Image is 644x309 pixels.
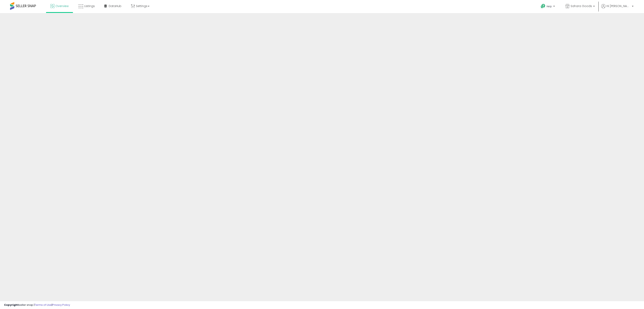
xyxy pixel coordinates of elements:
[571,4,592,8] span: Sahara Goods
[538,1,559,13] a: Help
[84,4,95,8] span: Listings
[606,4,631,8] span: Hi [PERSON_NAME]
[601,4,634,13] a: Hi [PERSON_NAME]
[541,4,546,9] i: Get Help
[55,4,69,8] span: Overview
[547,5,552,8] span: Help
[109,4,121,8] span: DataHub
